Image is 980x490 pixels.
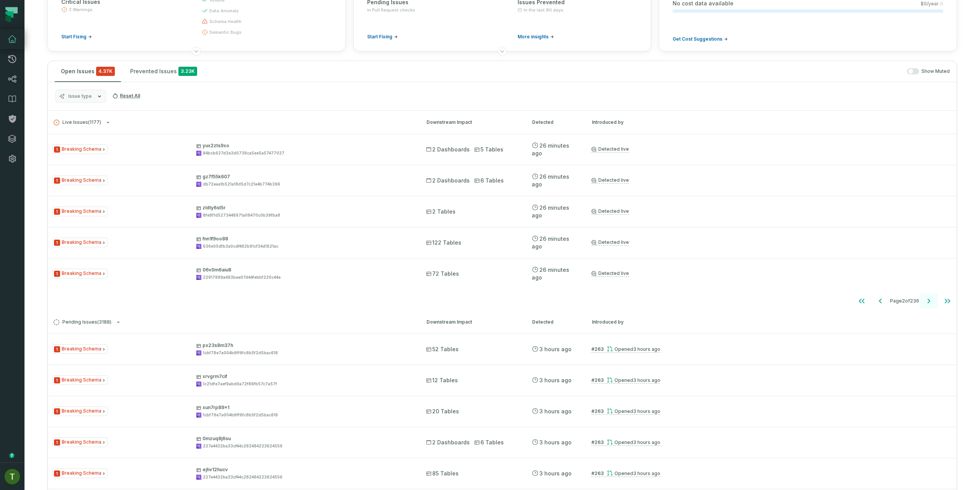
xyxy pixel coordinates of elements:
[871,293,890,309] button: Go to previous page
[124,61,203,82] button: Prevented Issues
[203,350,278,356] div: 1cbf78e7a004b6ff6fc8b5f2d5bac618
[426,208,456,215] span: 2 Tables
[633,470,660,476] relative-time: Sep 1, 2025, 10:48 AM GMT+3
[61,34,87,40] span: Start Fixing
[196,342,412,349] p: px23s8m37h
[54,240,60,246] span: Severity
[591,270,629,277] a: Detected live
[96,67,115,76] span: critical issues and errors combined
[52,145,108,154] span: Issue Type
[56,90,106,103] button: Issue type
[48,293,957,309] nav: pagination
[607,439,660,445] div: Opened
[921,1,939,7] span: $ 0 /year
[196,174,412,180] p: gz7f55k607
[54,209,60,215] span: Severity
[52,437,108,447] span: Issue Type
[474,146,503,153] span: 5 Tables
[54,346,60,352] span: Severity
[518,34,554,40] a: More insights
[591,377,660,384] a: #263Opened[DATE] 10:48:47 AM
[61,34,92,40] a: Start Fixing
[532,235,569,250] relative-time: Sep 1, 2025, 2:17 PM GMT+3
[853,293,871,309] button: Go to first page
[203,243,278,249] div: 636e05dfb3a0cdf482b91cf34d1921ac
[209,18,242,25] span: schema health
[196,404,412,411] p: xun7rp89x1
[54,319,111,325] span: Pending Issues ( 3188 )
[196,143,412,149] p: yux2zts9xo
[518,34,549,40] span: More insights
[367,34,398,40] a: Start Fixing
[54,178,60,184] span: Severity
[196,205,412,211] p: zldty6st5r
[532,119,578,126] div: Detected
[196,267,412,273] p: 06v0m6aiu8
[178,67,197,76] span: 3.23K
[54,439,60,446] span: Severity
[203,474,283,480] div: 227e4432ba33cf44c282484223624556
[938,293,957,309] button: Go to last page
[55,61,121,82] button: Open Issues
[539,346,572,352] relative-time: Sep 1, 2025, 10:48 AM GMT+3
[591,346,660,353] a: #263Opened[DATE] 10:48:47 AM
[633,408,660,414] relative-time: Sep 1, 2025, 10:48 AM GMT+3
[532,319,578,326] div: Detected
[592,119,661,126] div: Introduced by
[196,436,412,442] p: 0mzuq8j6su
[591,208,629,215] a: Detected live
[209,8,238,14] span: data anomaly
[524,7,563,13] span: In the last 90 days
[69,7,93,13] span: 2 Warnings
[426,146,470,153] span: 2 Dashboards
[591,177,629,184] a: Detected live
[54,470,60,477] span: Severity
[367,7,415,13] span: in Pull Request checks
[591,239,629,246] a: Detected live
[52,375,108,385] span: Issue Type
[532,173,569,187] relative-time: Sep 1, 2025, 2:17 PM GMT+3
[633,439,660,445] relative-time: Sep 1, 2025, 10:48 AM GMT+3
[426,439,470,446] span: 2 Dashboards
[367,34,392,40] span: Start Fixing
[426,239,461,247] span: 122 Tables
[52,238,108,247] span: Issue Type
[539,470,572,477] relative-time: Sep 1, 2025, 10:48 AM GMT+3
[196,236,412,242] p: fnn1f9oo88
[853,293,957,309] ul: Page 2 of 236
[673,36,728,42] a: Get Cost Suggestions
[426,470,459,477] span: 85 Tables
[209,29,242,35] span: semantic bugs
[426,319,518,326] div: Downstream Impact
[203,150,284,156] div: 84bcb627d3e3d0738ca5ee5a57477027
[203,212,280,218] div: 8fe8f1d5273448971a08470c0b39fba8
[203,275,281,280] div: 22917889a493bee07d44febbf220c44e
[539,439,572,446] relative-time: Sep 1, 2025, 10:48 AM GMT+3
[52,207,108,216] span: Issue Type
[607,377,660,383] div: Opened
[426,377,458,384] span: 12 Tables
[426,177,470,184] span: 2 Dashboards
[52,469,108,478] span: Issue Type
[532,266,569,281] relative-time: Sep 1, 2025, 2:17 PM GMT+3
[54,408,60,414] span: Severity
[52,176,108,185] span: Issue Type
[591,470,660,477] a: #263Opened[DATE] 10:48:47 AM
[607,346,660,352] div: Opened
[5,469,20,484] img: avatar of Tomer Galun
[203,443,283,449] div: 227e4432ba33cf44c282484223624556
[54,120,413,125] button: Live Issues(1177)
[591,439,660,446] a: #263Opened[DATE] 10:48:47 AM
[607,408,660,414] div: Opened
[8,452,15,459] div: Tooltip anchor
[426,345,459,353] span: 52 Tables
[591,408,660,415] a: #263Opened[DATE] 10:48:47 AM
[54,120,101,125] span: Live Issues ( 1177 )
[592,319,661,326] div: Introduced by
[203,381,277,387] div: 1c21dfe7aef9abd0a72f86fb57c7a57f
[54,377,60,383] span: Severity
[539,408,572,414] relative-time: Sep 1, 2025, 10:48 AM GMT+3
[54,319,413,325] button: Pending Issues(3188)
[68,93,92,99] span: Issue type
[591,146,629,153] a: Detected live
